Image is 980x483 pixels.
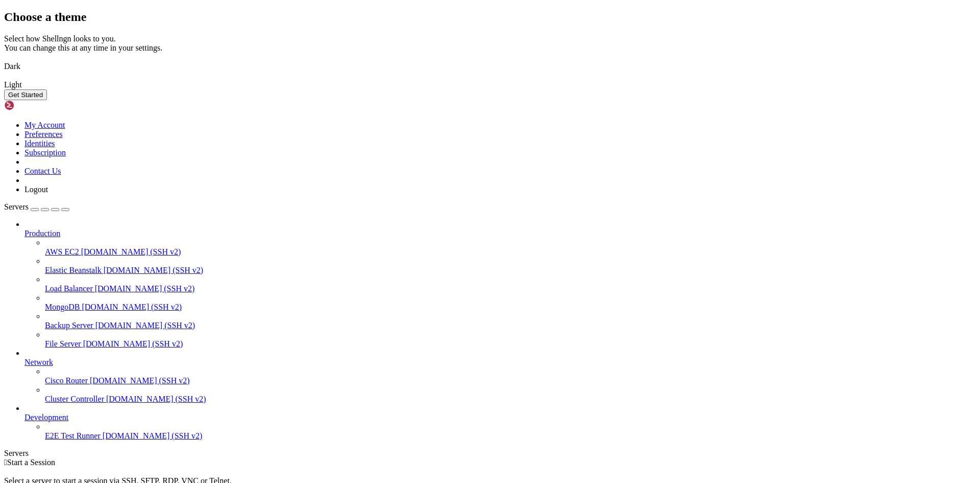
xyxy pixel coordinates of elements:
[24,229,60,238] span: Production
[24,229,976,238] a: Production
[4,80,976,89] div: Light
[104,266,204,274] span: [DOMAIN_NAME] (SSH v2)
[4,34,976,53] div: Select how Shellngn looks to you. You can change this at any time in your settings.
[4,89,47,100] button: Get Started
[81,247,181,256] span: [DOMAIN_NAME] (SSH v2)
[45,431,976,441] a: E2E Test Runner [DOMAIN_NAME] (SSH v2)
[24,413,68,422] span: Development
[24,358,53,366] span: Network
[45,339,81,348] span: File Server
[90,376,190,385] span: [DOMAIN_NAME] (SSH v2)
[4,458,7,467] span: 
[45,367,976,385] li: Cisco Router [DOMAIN_NAME] (SSH v2)
[24,413,976,422] a: Development
[45,303,976,312] a: MongoDB [DOMAIN_NAME] (SSH v2)
[45,266,976,275] a: Elastic Beanstalk [DOMAIN_NAME] (SSH v2)
[24,130,63,139] a: Preferences
[45,395,104,403] span: Cluster Controller
[45,275,976,293] li: Load Balancer [DOMAIN_NAME] (SSH v2)
[45,385,976,404] li: Cluster Controller [DOMAIN_NAME] (SSH v2)
[24,358,976,367] a: Network
[45,321,976,330] a: Backup Server [DOMAIN_NAME] (SSH v2)
[4,449,976,458] div: Servers
[24,139,55,148] a: Identities
[45,293,976,312] li: MongoDB [DOMAIN_NAME] (SSH v2)
[45,247,976,257] a: AWS EC2 [DOMAIN_NAME] (SSH v2)
[45,247,79,256] span: AWS EC2
[45,257,976,275] li: Elastic Beanstalk [DOMAIN_NAME] (SSH v2)
[45,321,93,330] span: Backup Server
[4,202,69,211] a: Servers
[45,284,976,293] a: Load Balancer [DOMAIN_NAME] (SSH v2)
[95,321,195,330] span: [DOMAIN_NAME] (SSH v2)
[45,376,976,385] a: Cisco Router [DOMAIN_NAME] (SSH v2)
[24,220,976,349] li: Production
[45,330,976,349] li: File Server [DOMAIN_NAME] (SSH v2)
[24,121,65,129] a: My Account
[106,395,206,403] span: [DOMAIN_NAME] (SSH v2)
[4,100,63,110] img: Shellngn
[103,431,203,440] span: [DOMAIN_NAME] (SSH v2)
[45,303,80,311] span: MongoDB
[45,339,976,349] a: File Server [DOMAIN_NAME] (SSH v2)
[95,284,195,293] span: [DOMAIN_NAME] (SSH v2)
[45,266,102,274] span: Elastic Beanstalk
[4,62,976,71] div: Dark
[24,349,976,404] li: Network
[83,339,183,348] span: [DOMAIN_NAME] (SSH v2)
[45,284,93,293] span: Load Balancer
[24,404,976,441] li: Development
[82,303,182,311] span: [DOMAIN_NAME] (SSH v2)
[45,376,88,385] span: Cisco Router
[4,10,976,24] h2: Choose a theme
[24,185,48,194] a: Logout
[24,148,66,157] a: Subscription
[45,395,976,404] a: Cluster Controller [DOMAIN_NAME] (SSH v2)
[45,238,976,257] li: AWS EC2 [DOMAIN_NAME] (SSH v2)
[7,458,55,467] span: Start a Session
[24,167,61,175] a: Contact Us
[45,422,976,441] li: E2E Test Runner [DOMAIN_NAME] (SSH v2)
[4,202,29,211] span: Servers
[45,312,976,330] li: Backup Server [DOMAIN_NAME] (SSH v2)
[45,431,101,440] span: E2E Test Runner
